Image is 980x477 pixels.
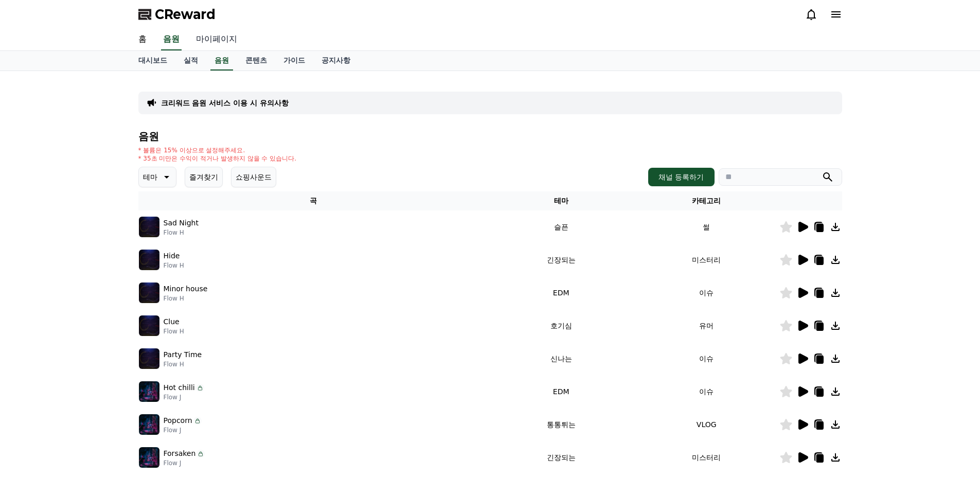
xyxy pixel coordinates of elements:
[161,29,182,50] a: 음원
[231,167,276,187] button: 쇼핑사운드
[488,441,634,474] td: 긴장되는
[139,315,159,336] img: music
[138,191,489,210] th: 곡
[488,243,634,276] td: 긴장되는
[648,168,714,186] button: 채널 등록하기
[164,393,204,401] p: Flow J
[185,167,223,187] button: 즐겨찾기
[94,342,106,350] span: 대화
[138,131,842,142] h4: 음원
[133,326,198,352] a: 설정
[138,146,297,154] p: * 볼륨은 15% 이상으로 설정해주세요.
[32,342,39,350] span: 홈
[139,447,159,468] img: music
[164,251,180,261] p: Hide
[488,375,634,408] td: EDM
[164,415,192,426] p: Popcorn
[164,228,199,237] p: Flow H
[164,284,208,294] p: Minor house
[634,191,779,210] th: 카테고리
[138,167,176,187] button: 테마
[139,282,159,303] img: music
[488,309,634,342] td: 호기심
[139,381,159,402] img: music
[488,342,634,375] td: 신나는
[164,382,195,393] p: Hot chilli
[139,250,159,270] img: music
[634,342,779,375] td: 이슈
[634,276,779,309] td: 이슈
[3,326,68,352] a: 홈
[130,29,155,50] a: 홈
[488,210,634,243] td: 슬픈
[164,448,196,459] p: Forsaken
[164,316,180,327] p: Clue
[634,375,779,408] td: 이슈
[488,276,634,309] td: EDM
[634,210,779,243] td: 썰
[161,98,289,108] a: 크리워드 음원 서비스 이용 시 유의사항
[634,441,779,474] td: 미스터리
[164,218,199,228] p: Sad Night
[488,408,634,441] td: 통통튀는
[175,51,206,70] a: 실적
[164,294,208,303] p: Flow H
[155,6,216,23] span: CReward
[634,408,779,441] td: VLOG
[164,360,202,368] p: Flow H
[68,326,133,352] a: 대화
[164,327,184,335] p: Flow H
[164,349,202,360] p: Party Time
[139,414,159,435] img: music
[138,154,297,163] p: * 35초 미만은 수익이 적거나 발생하지 않을 수 있습니다.
[138,6,216,23] a: CReward
[488,191,634,210] th: 테마
[130,51,175,70] a: 대시보드
[634,309,779,342] td: 유머
[210,51,233,70] a: 음원
[313,51,359,70] a: 공지사항
[164,426,202,434] p: Flow J
[159,342,171,350] span: 설정
[188,29,245,50] a: 마이페이지
[143,170,157,184] p: 테마
[164,459,205,467] p: Flow J
[634,243,779,276] td: 미스터리
[139,217,159,237] img: music
[275,51,313,70] a: 가이드
[237,51,275,70] a: 콘텐츠
[164,261,184,270] p: Flow H
[139,348,159,369] img: music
